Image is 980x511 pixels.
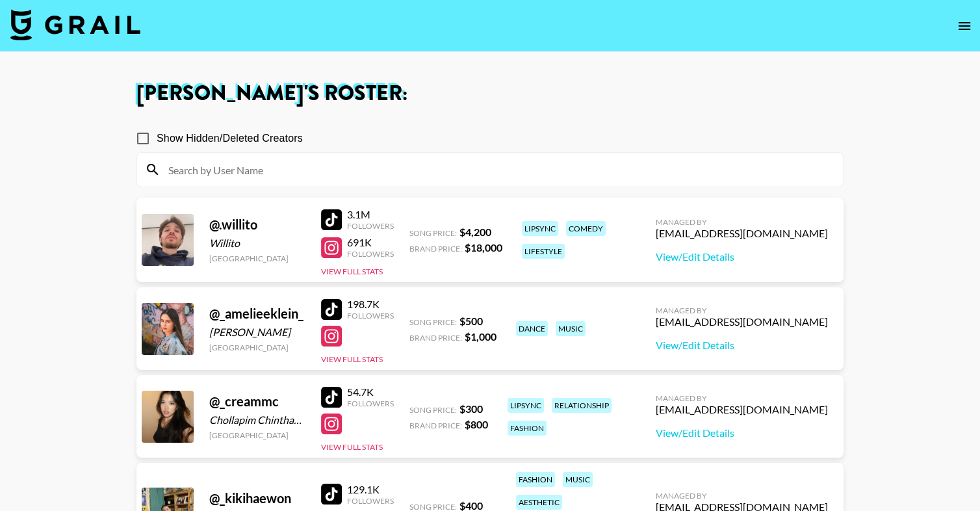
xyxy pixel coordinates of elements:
[209,306,305,322] div: @ _amelieeklein_
[656,217,828,227] div: Managed By
[347,236,394,249] div: 691K
[209,393,305,410] div: @ _creammc
[209,413,305,426] div: Chollapim Chinthammit
[209,490,305,506] div: @ _kikihaewon
[522,221,558,236] div: lipsync
[347,311,394,321] div: Followers
[465,418,488,430] strong: $ 800
[656,403,828,416] div: [EMAIL_ADDRESS][DOMAIN_NAME]
[409,405,457,415] span: Song Price:
[209,343,305,352] div: [GEOGRAPHIC_DATA]
[347,399,394,408] div: Followers
[409,244,462,254] span: Brand Price:
[157,131,303,146] span: Show Hidden/Deleted Creators
[161,159,835,180] input: Search by User Name
[656,315,828,328] div: [EMAIL_ADDRESS][DOMAIN_NAME]
[656,227,828,240] div: [EMAIL_ADDRESS][DOMAIN_NAME]
[347,386,394,399] div: 54.7K
[656,426,828,439] a: View/Edit Details
[522,244,565,259] div: lifestyle
[656,393,828,403] div: Managed By
[409,333,462,343] span: Brand Price:
[656,491,828,501] div: Managed By
[347,496,394,506] div: Followers
[347,483,394,496] div: 129.1K
[409,228,457,238] span: Song Price:
[321,354,383,364] button: View Full Stats
[209,216,305,233] div: @ .willito
[459,226,491,238] strong: $ 4,200
[656,306,828,315] div: Managed By
[508,421,547,436] div: fashion
[209,237,305,250] div: Willito
[516,321,548,336] div: dance
[209,254,305,263] div: [GEOGRAPHIC_DATA]
[556,321,586,336] div: music
[321,442,383,452] button: View Full Stats
[951,13,977,39] button: open drawer
[459,402,483,415] strong: $ 300
[566,221,606,236] div: comedy
[347,221,394,231] div: Followers
[656,250,828,263] a: View/Edit Details
[552,398,612,413] div: relationship
[409,421,462,430] span: Brand Price:
[465,241,502,254] strong: $ 18,000
[209,326,305,339] div: [PERSON_NAME]
[10,9,140,40] img: Grail Talent
[516,472,555,487] div: fashion
[563,472,593,487] div: music
[209,430,305,440] div: [GEOGRAPHIC_DATA]
[321,267,383,276] button: View Full Stats
[347,208,394,221] div: 3.1M
[347,249,394,259] div: Followers
[656,339,828,352] a: View/Edit Details
[347,298,394,311] div: 198.7K
[459,315,483,327] strong: $ 500
[136,83,844,104] h1: [PERSON_NAME] 's Roster:
[516,495,562,510] div: aesthetic
[465,330,496,343] strong: $ 1,000
[508,398,544,413] div: lipsync
[409,317,457,327] span: Song Price:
